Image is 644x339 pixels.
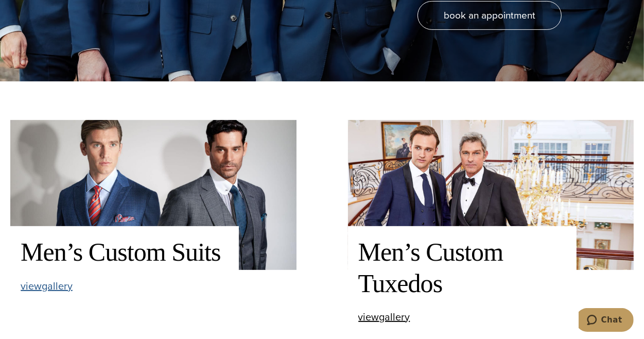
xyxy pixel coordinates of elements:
span: view gallery [21,278,73,294]
img: Two clients in wedding suits. One wearing a double breasted blue paid suit with orange tie. One w... [10,120,297,270]
a: viewgallery [21,281,73,292]
h2: Men’s Custom Tuxedos [358,236,566,298]
span: view gallery [358,309,410,325]
h2: Men’s Custom Suits [21,236,229,267]
a: viewgallery [358,312,410,323]
img: 2 models wearing bespoke wedding tuxedos. One wearing black single breasted peak lapel and one we... [348,120,634,270]
span: book an appointment [444,8,535,23]
iframe: Opens a widget where you can chat to one of our agents [579,308,634,334]
a: book an appointment [417,1,562,30]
